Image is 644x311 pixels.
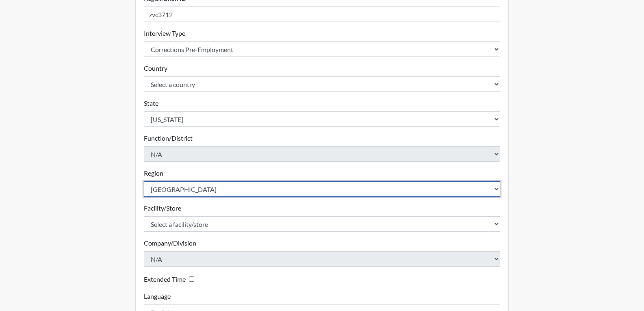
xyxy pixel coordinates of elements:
[144,238,196,248] label: Company/Division
[144,291,171,301] label: Language
[144,133,193,143] label: Function/District
[144,7,501,22] input: Insert a Registration ID, which needs to be a unique alphanumeric value for each interviewee
[144,203,181,213] label: Facility/Store
[144,28,185,38] label: Interview Type
[144,98,158,108] label: State
[144,273,197,285] div: Checking this box will provide the interviewee with an accomodation of extra time to answer each ...
[144,63,167,73] label: Country
[144,168,163,178] label: Region
[144,274,186,284] label: Extended Time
